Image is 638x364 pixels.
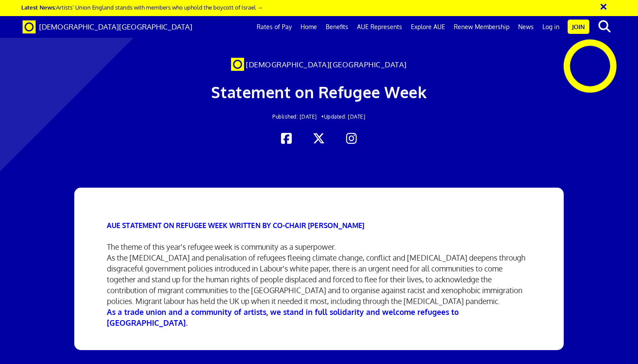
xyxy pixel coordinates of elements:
b: AUE STATEMENT ON REFUGEE WEEK WRITTEN BY CO-CHAIR [PERSON_NAME] [107,221,364,230]
a: AUE Represents [353,16,407,38]
a: Latest News:Artists’ Union England stands with members who uphold the boycott of Israel → [21,3,263,11]
a: Home [296,16,321,38]
span: [DEMOGRAPHIC_DATA][GEOGRAPHIC_DATA] [246,60,407,69]
button: search [591,17,618,36]
a: Explore AUE [407,16,450,38]
a: Renew Membership [450,16,514,38]
a: Rates of Pay [252,16,296,38]
span: [DEMOGRAPHIC_DATA][GEOGRAPHIC_DATA] [39,22,192,31]
a: Brand [DEMOGRAPHIC_DATA][GEOGRAPHIC_DATA] [16,16,199,38]
strong: Latest News: [21,3,56,11]
h2: Updated: [DATE] [123,114,514,119]
span: Published: [DATE] • [272,113,324,120]
span: Statement on Refugee Week [211,82,426,102]
a: Join [568,20,589,34]
span: As a trade union and a community of artists, we stand in full solidarity and welcome refugees to ... [107,307,459,328]
a: Log in [538,16,564,38]
div: The theme of this year's refugee week is community as a superpower. [107,242,531,252]
a: Benefits [321,16,353,38]
div: As the [MEDICAL_DATA] and penalisation of refugees fleeing climate change, conflict and [MEDICAL_... [107,252,531,307]
a: News [514,16,538,38]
